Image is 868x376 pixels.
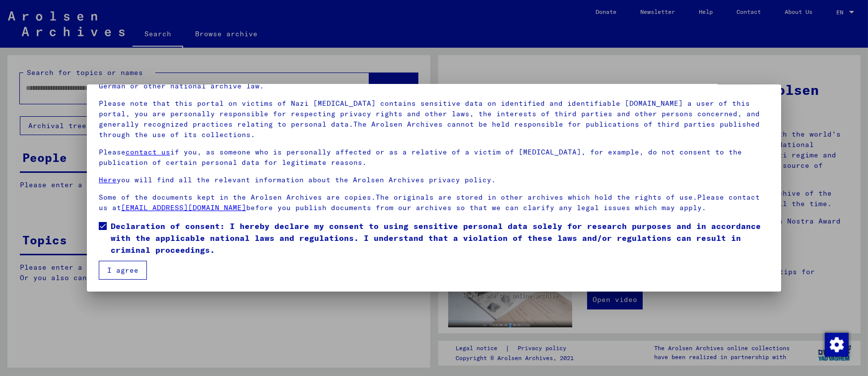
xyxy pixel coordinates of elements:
[99,175,117,184] a: Here
[99,175,769,185] p: you will find all the relevant information about the Arolsen Archives privacy policy.
[99,192,769,213] p: Some of the documents kept in the Arolsen Archives are copies.The originals are stored in other a...
[111,220,769,256] span: Declaration of consent: I hereby declare my consent to using sensitive personal data solely for r...
[825,333,849,357] img: Change consent
[99,98,769,140] p: Please note that this portal on victims of Nazi [MEDICAL_DATA] contains sensitive data on identif...
[99,147,769,168] p: Please if you, as someone who is personally affected or as a relative of a victim of [MEDICAL_DAT...
[126,148,170,156] a: contact us
[824,332,848,356] div: Change consent
[121,203,246,212] a: [EMAIL_ADDRESS][DOMAIN_NAME]
[99,261,147,280] button: I agree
